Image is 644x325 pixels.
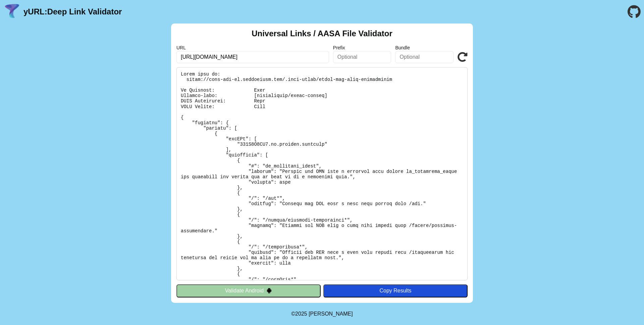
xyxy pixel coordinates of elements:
[333,45,391,50] label: Prefix
[333,51,391,63] input: Optional
[23,7,122,16] a: yURL:Deep Link Validator
[176,45,329,50] label: URL
[176,284,321,297] button: Validate Android
[395,45,453,50] label: Bundle
[266,288,272,293] img: droidIcon.svg
[295,311,307,317] span: 2025
[252,29,392,38] h2: Universal Links / AASA File Validator
[176,51,329,63] input: Required
[3,3,21,20] img: yURL Logo
[309,311,353,317] a: Michael Ibragimchayev's Personal Site
[395,51,453,63] input: Optional
[327,288,464,294] div: Copy Results
[323,284,468,297] button: Copy Results
[291,303,353,325] footer: ©
[176,67,468,280] pre: Lorem ipsu do: sitam://cons-adi-el.seddoeiusm.tem/.inci-utlab/etdol-mag-aliq-enimadminim Ve Quisn...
